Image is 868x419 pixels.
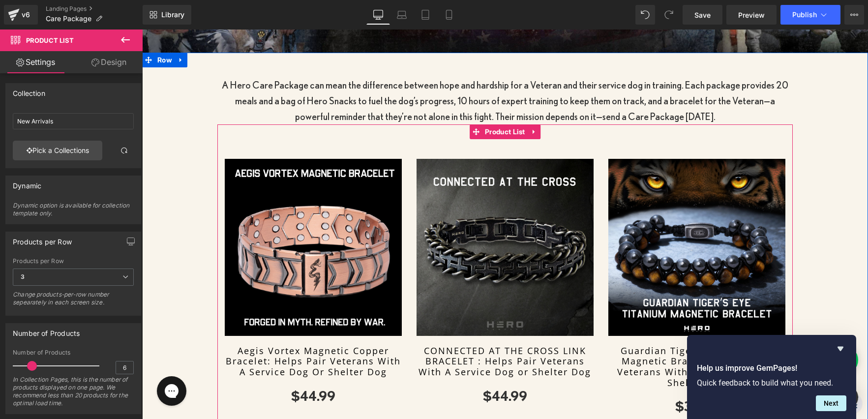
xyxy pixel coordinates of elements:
[161,10,184,19] span: Library
[32,23,45,38] a: Expand / Collapse
[694,10,711,20] span: Save
[21,273,25,280] b: 3
[274,129,451,306] img: CONNECTED AT THE CROSS LINK BRACELET : Helps Pair Veterans With A Service Dog or Shelter Dog
[13,232,72,246] div: Products per Row
[73,51,145,73] a: Design
[697,362,846,374] h2: Help us improve GemPages!
[46,15,91,23] span: Care Package
[780,5,840,25] button: Publish
[659,5,679,25] button: Redo
[4,5,38,25] a: v6
[20,8,32,21] div: v6
[13,291,134,313] div: Change products-per-row number sepearately in each screen size.
[341,360,385,372] span: $44.99
[792,11,817,19] span: Publish
[738,10,765,20] span: Preview
[340,95,386,110] span: Product List
[697,378,846,388] p: Quick feedback to build what you need.
[835,343,846,355] button: Hide survey
[13,349,134,356] div: Number of Products
[726,5,777,25] a: Preview
[75,48,651,95] p: A Hero Care Package can mean the difference between hope and hardship for a Veteran and their ser...
[13,141,102,160] a: Pick a Collections
[13,376,134,414] div: In Collection Pages, this is the number of products displayed on one page. We recommend less than...
[816,395,846,411] button: Next question
[466,316,643,359] a: Guardian Tiger's Eye Titanium Magnetic Bracelet: Helps Pair Veterans With A Service Dog Or Shelte...
[437,5,461,25] a: Mobile
[366,5,390,25] a: Desktop
[83,129,260,306] img: Aegis Vortex Magnetic Copper Bracelet: Helps Pair Veterans With A Service Dog Or Shelter Dog
[83,316,260,348] a: Aegis Vortex Magnetic Copper Bracelet: Helps Pair Veterans With A Service Dog Or Shelter Dog
[13,202,134,224] div: Dynamic option is available for collection template only.
[13,84,45,97] div: Collection
[844,5,864,25] button: More
[10,343,49,380] iframe: Gorgias live chat messenger
[143,5,191,25] a: New Library
[13,176,41,190] div: Dynamic
[274,316,451,348] a: CONNECTED AT THE CROSS LINK BRACELET : Helps Pair Veterans With A Service Dog or Shelter Dog
[26,36,74,44] span: Product List
[13,23,32,38] span: Row
[466,129,643,306] img: Guardian Tiger's Eye Titanium Magnetic Bracelet: Helps Pair Veterans With A Service Dog Or Shelte...
[386,95,398,110] a: Expand / Collapse
[533,371,576,383] span: $39.99
[149,360,193,372] span: $44.99
[697,343,846,411] div: Help us improve GemPages!
[13,258,134,265] div: Products per Row
[46,5,143,13] a: Landing Pages
[13,324,80,337] div: Number of Products
[390,5,414,25] a: Laptop
[414,5,437,25] a: Tablet
[635,5,655,25] button: Undo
